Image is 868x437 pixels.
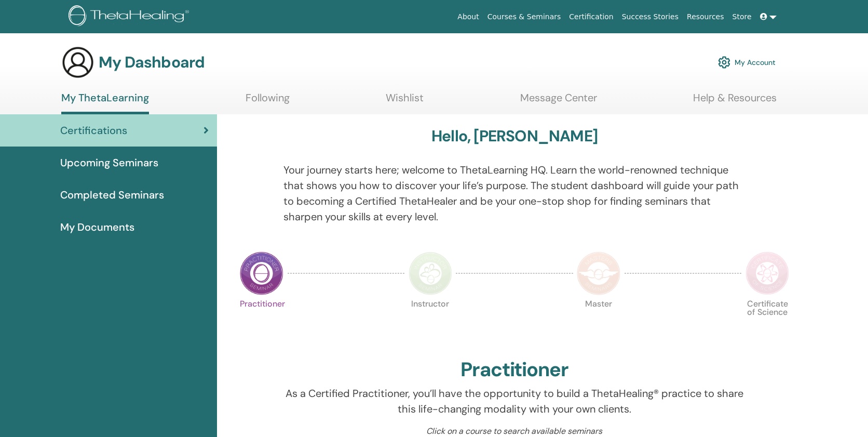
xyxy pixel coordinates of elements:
[453,7,483,27] a: About
[283,386,745,417] p: As a Certified Practitioner, you’ll have the opportunity to build a ThetaHealing® practice to sha...
[693,91,777,112] a: Help & Resources
[718,51,776,74] a: My Account
[61,91,149,114] a: My ThetaLearning
[61,46,94,79] img: generic-user-icon.jpg
[520,91,597,112] a: Message Center
[718,54,730,71] img: cog.svg
[460,358,569,382] h2: Practitioner
[60,155,158,170] span: Upcoming Seminars
[618,7,683,27] a: Success Stories
[577,300,620,343] p: Master
[240,251,283,295] img: Practitioner
[409,300,452,343] p: Instructor
[577,251,620,295] img: Master
[60,187,164,203] span: Completed Seminars
[99,53,205,72] h3: My Dashboard
[728,7,756,27] a: Store
[745,251,789,295] img: Certificate of Science
[69,5,193,29] img: logo.png
[246,91,290,112] a: Following
[60,123,127,138] span: Certifications
[60,219,134,235] span: My Documents
[745,300,789,343] p: Certificate of Science
[483,7,565,27] a: Courses & Seminars
[565,7,617,27] a: Certification
[431,127,598,145] h3: Hello, [PERSON_NAME]
[240,300,283,343] p: Practitioner
[683,7,728,27] a: Resources
[283,162,745,224] p: Your journey starts here; welcome to ThetaLearning HQ. Learn the world-renowned technique that sh...
[409,251,452,295] img: Instructor
[386,91,424,112] a: Wishlist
